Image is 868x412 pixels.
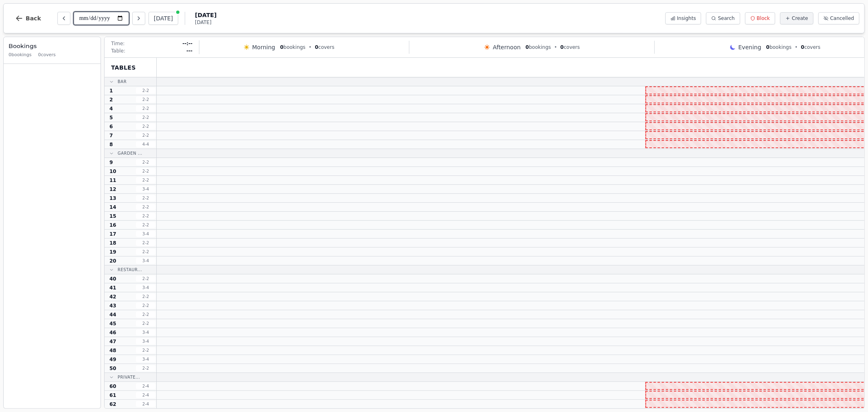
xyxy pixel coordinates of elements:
span: Private... [118,374,140,380]
span: 3 - 4 [136,338,155,344]
span: 43 [109,302,116,309]
button: Search [706,12,740,24]
span: 47 [109,338,116,345]
span: Create [792,15,808,22]
span: 44 [109,311,116,318]
span: 49 [109,356,116,363]
span: 12 [109,186,116,193]
span: bookings [526,44,551,50]
span: 9 [109,159,113,166]
span: 2 - 2 [136,213,155,219]
span: 2 - 4 [136,401,155,407]
span: 2 - 2 [136,123,155,129]
span: 40 [109,276,116,282]
span: covers [315,44,335,50]
span: 2 - 2 [136,195,155,201]
span: 42 [109,294,116,300]
span: Cancelled [830,15,854,22]
button: Previous day [57,12,70,25]
span: 11 [109,177,116,184]
span: 0 [801,44,804,50]
span: 2 - 2 [136,88,155,94]
span: 3 - 4 [136,356,155,362]
span: 45 [109,320,116,327]
span: Back [26,15,41,21]
span: 2 - 2 [136,177,155,183]
span: 14 [109,204,116,210]
span: 0 bookings [9,52,32,59]
span: 61 [109,392,116,399]
span: 13 [109,195,116,202]
span: 46 [109,329,116,336]
button: Back [9,9,48,28]
span: 2 - 2 [136,302,155,309]
span: covers [801,44,820,50]
span: covers [560,44,580,50]
span: 2 - 2 [136,311,155,318]
span: Bar [118,79,127,85]
span: Restaur... [118,267,142,273]
span: 2 - 2 [136,114,155,121]
span: 2 - 2 [136,168,155,174]
span: 62 [109,401,116,408]
span: 2 - 2 [136,365,155,371]
span: • [554,44,557,50]
span: 50 [109,365,116,372]
span: 20 [109,258,116,264]
span: 3 - 4 [136,258,155,264]
span: Garden ... [118,150,142,156]
span: 0 covers [38,52,56,59]
span: 4 [109,105,113,112]
span: 8 [109,141,113,148]
span: 5 [109,114,113,121]
span: bookings [280,44,305,50]
span: 0 [315,44,318,50]
span: Search [718,15,735,22]
button: Insights [665,12,702,24]
span: --- [186,48,192,54]
h3: Bookings [9,42,96,50]
span: 7 [109,132,113,139]
button: Create [780,12,813,24]
span: 60 [109,383,116,390]
span: 2 - 2 [136,249,155,255]
span: 0 [526,44,529,50]
span: 17 [109,231,116,237]
span: 2 - 2 [136,105,155,112]
span: Insights [677,15,696,22]
span: 0 [280,44,283,50]
span: bookings [766,44,791,50]
span: 0 [560,44,564,50]
span: 2 - 4 [136,392,155,398]
span: 2 - 2 [136,132,155,138]
span: 10 [109,168,116,175]
span: 19 [109,249,116,255]
span: 2 - 2 [136,240,155,246]
span: 2 - 2 [136,276,155,282]
span: --:-- [182,40,192,47]
span: Morning [252,43,275,51]
span: [DATE] [195,19,216,26]
span: 2 - 2 [136,204,155,210]
span: 2 - 2 [136,222,155,228]
span: 2 - 2 [136,294,155,300]
span: Time: [111,40,125,47]
span: 2 - 4 [136,383,155,389]
span: 0 [766,44,770,50]
span: 15 [109,213,116,219]
span: 18 [109,240,116,246]
span: 3 - 4 [136,186,155,192]
span: Afternoon [493,43,520,51]
span: Evening [739,43,761,51]
span: [DATE] [195,11,216,19]
span: Table: [111,48,125,54]
button: Cancelled [818,12,859,24]
span: 41 [109,285,116,291]
span: 4 - 4 [136,141,155,147]
button: Block [745,12,775,24]
span: 2 - 2 [136,347,155,353]
span: 2 - 2 [136,320,155,327]
span: 3 - 4 [136,285,155,291]
span: 16 [109,222,116,228]
span: 6 [109,123,113,130]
